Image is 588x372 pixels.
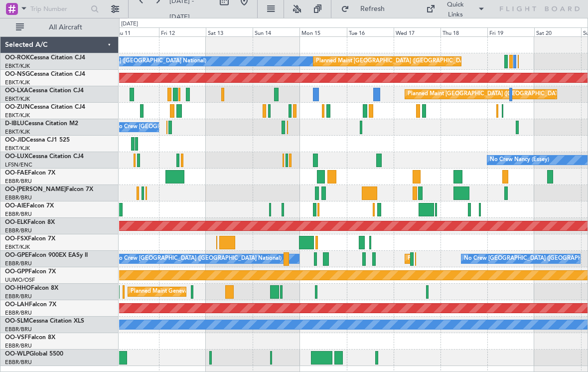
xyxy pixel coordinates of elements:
[5,170,28,176] span: OO-FAE
[5,112,30,119] a: EBKT/KJK
[5,302,29,308] span: OO-LAH
[5,170,55,176] a: OO-FAEFalcon 7X
[5,269,28,275] span: OO-GPP
[394,27,441,36] div: Wed 17
[5,62,30,70] a: EBKT/KJK
[441,27,487,36] div: Thu 18
[5,326,32,333] a: EBBR/BRU
[5,219,55,225] a: OO-ELKFalcon 8X
[5,227,32,234] a: EBBR/BRU
[336,1,396,17] button: Refresh
[5,318,84,324] a: OO-SLMCessna Citation XLS
[5,335,28,341] span: OO-VSF
[5,121,78,127] a: D-IBLUCessna Citation M2
[5,276,35,284] a: UUMO/OSF
[5,302,56,308] a: OO-LAHFalcon 7X
[5,236,28,242] span: OO-FSX
[5,178,32,185] a: EBBR/BRU
[487,27,534,36] div: Fri 19
[299,27,346,36] div: Mon 15
[5,351,63,357] a: OO-WLPGlobal 5500
[5,161,32,169] a: LFSN/ENC
[5,95,30,103] a: EBKT/KJK
[5,252,28,258] span: OO-GPE
[5,71,85,77] a: OO-NSGCessna Citation CJ4
[347,27,394,36] div: Tue 16
[5,154,84,160] a: OO-LUXCessna Citation CJ4
[316,54,473,69] div: Planned Maint [GEOGRAPHIC_DATA] ([GEOGRAPHIC_DATA])
[408,87,565,102] div: Planned Maint [GEOGRAPHIC_DATA] ([GEOGRAPHIC_DATA])
[5,203,54,209] a: OO-AIEFalcon 7X
[5,359,32,366] a: EBBR/BRU
[5,186,93,192] a: OO-[PERSON_NAME]Falcon 7X
[5,203,26,209] span: OO-AIE
[131,284,213,299] div: Planned Maint Geneva (Cointrin)
[5,351,29,357] span: OO-WLP
[206,27,253,36] div: Sat 13
[5,243,30,251] a: EBKT/KJK
[5,260,32,267] a: EBBR/BRU
[5,194,32,201] a: EBBR/BRU
[351,5,393,12] span: Refresh
[5,88,28,94] span: OO-LXA
[121,20,138,28] div: [DATE]
[5,55,85,61] a: OO-ROKCessna Citation CJ4
[26,24,105,31] span: All Aircraft
[5,219,27,225] span: OO-ELK
[5,210,32,218] a: EBBR/BRU
[5,318,29,324] span: OO-SLM
[5,285,31,291] span: OO-HHO
[408,251,588,266] div: Planned Maint [GEOGRAPHIC_DATA] ([GEOGRAPHIC_DATA] National)
[421,1,490,17] button: Quick Links
[5,55,30,61] span: OO-ROK
[5,309,32,317] a: EBBR/BRU
[5,285,58,291] a: OO-HHOFalcon 8X
[5,121,24,127] span: D-IBLU
[5,252,88,258] a: OO-GPEFalcon 900EX EASy II
[11,19,108,35] button: All Aircraft
[5,145,30,152] a: EBKT/KJK
[253,27,299,36] div: Sun 14
[5,104,30,110] span: OO-ZUN
[534,27,581,36] div: Sat 20
[5,335,55,341] a: OO-VSFFalcon 8X
[112,27,159,36] div: Thu 11
[5,186,66,192] span: OO-[PERSON_NAME]
[5,137,70,143] a: OO-JIDCessna CJ1 525
[5,71,30,77] span: OO-NSG
[5,342,32,350] a: EBBR/BRU
[5,269,56,275] a: OO-GPPFalcon 7X
[159,27,206,36] div: Fri 12
[5,236,55,242] a: OO-FSXFalcon 7X
[115,251,282,266] div: No Crew [GEOGRAPHIC_DATA] ([GEOGRAPHIC_DATA] National)
[490,153,549,168] div: No Crew Nancy (Essey)
[5,137,26,143] span: OO-JID
[5,128,30,136] a: EBKT/KJK
[5,88,84,94] a: OO-LXACessna Citation CJ4
[5,79,30,86] a: EBKT/KJK
[30,1,88,16] input: Trip Number
[5,104,85,110] a: OO-ZUNCessna Citation CJ4
[5,293,32,300] a: EBBR/BRU
[5,154,28,160] span: OO-LUX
